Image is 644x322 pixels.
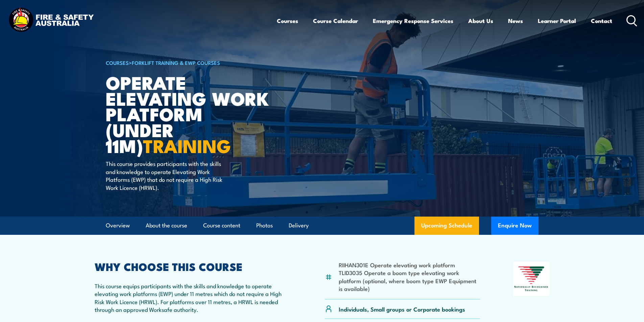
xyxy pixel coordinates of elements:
[277,12,298,30] a: Courses
[106,159,229,191] p: This course provides participants with the skills and knowledge to operate Elevating Work Platfor...
[95,262,292,271] h2: WHY CHOOSE THIS COURSE
[203,217,240,234] a: Course content
[591,12,612,30] a: Contact
[106,58,273,67] h6: >
[256,217,273,234] a: Photos
[513,262,550,296] img: Nationally Recognised Training logo.
[339,305,465,313] p: Individuals, Small groups or Corporate bookings
[414,217,479,235] a: Upcoming Schedule
[106,59,129,66] a: COURSES
[132,59,220,66] a: Forklift Training & EWP Courses
[313,12,358,30] a: Course Calendar
[468,12,493,30] a: About Us
[339,261,480,269] li: RIIHAN301E Operate elevating work platform
[106,74,273,153] h1: Operate Elevating Work Platform (under 11m)
[373,12,453,30] a: Emergency Response Services
[339,269,480,292] li: TLID3035 Operate a boom type elevating work platform (optional, where boom type EWP Equipment is ...
[95,282,292,314] p: This course equips participants with the skills and knowledge to operate elevating work platforms...
[106,217,130,234] a: Overview
[143,131,231,159] strong: TRAINING
[491,217,539,235] button: Enquire Now
[538,12,576,30] a: Learner Portal
[146,217,187,234] a: About the course
[289,217,309,234] a: Delivery
[508,12,523,30] a: News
